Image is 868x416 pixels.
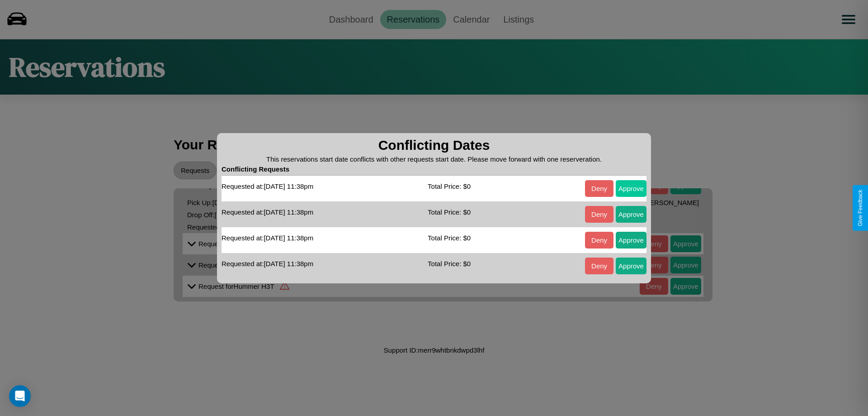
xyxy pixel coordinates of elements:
[585,232,613,249] button: Deny
[857,190,863,226] div: Give Feedback
[616,232,646,249] button: Approve
[585,206,613,223] button: Deny
[616,206,646,223] button: Approve
[428,206,471,218] p: Total Price: $ 0
[222,232,313,244] p: Requested at: [DATE] 11:38pm
[428,232,471,244] p: Total Price: $ 0
[222,153,646,165] p: This reservations start date conflicts with other requests start date. Please move forward with o...
[222,165,646,176] h4: Conflicting Requests
[428,258,471,270] p: Total Price: $ 0
[585,258,613,274] button: Deny
[585,180,613,197] button: Deny
[428,180,471,192] p: Total Price: $ 0
[616,180,646,197] button: Approve
[222,258,313,270] p: Requested at: [DATE] 11:38pm
[222,206,313,218] p: Requested at: [DATE] 11:38pm
[222,180,313,192] p: Requested at: [DATE] 11:38pm
[616,258,646,274] button: Approve
[222,138,646,153] h3: Conflicting Dates
[9,385,31,407] div: Open Intercom Messenger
